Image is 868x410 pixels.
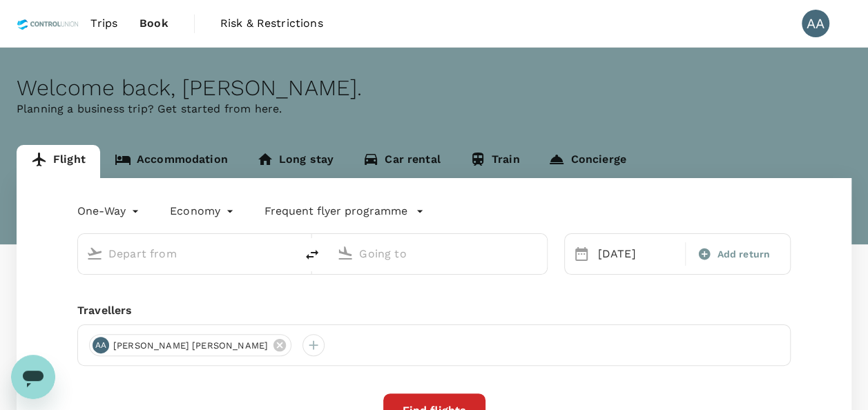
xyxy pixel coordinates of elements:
input: Depart from [108,243,267,264]
input: Going to [359,243,517,264]
button: delete [296,238,329,271]
span: Book [139,15,168,32]
a: Accommodation [100,145,242,178]
iframe: Button to launch messaging window, conversation in progress [11,355,55,399]
p: Frequent flyer programme [264,203,407,219]
span: Trips [90,15,117,32]
div: AA [93,337,109,353]
div: Travellers [77,302,791,319]
a: Concierge [534,145,640,178]
div: AA[PERSON_NAME] [PERSON_NAME] [89,334,291,356]
img: Control Union Malaysia Sdn. Bhd. [17,8,79,39]
div: AA [802,10,829,37]
span: Add return [717,247,770,262]
a: Flight [17,145,100,178]
button: Open [286,252,289,255]
div: Economy [170,200,237,222]
a: Train [455,145,534,178]
p: Planning a business trip? Get started from here. [17,101,851,117]
button: Open [537,252,540,255]
a: Long stay [242,145,348,178]
div: Welcome back , [PERSON_NAME] . [17,75,851,101]
div: One-Way [77,200,142,222]
span: Risk & Restrictions [220,15,323,32]
button: Frequent flyer programme [264,203,424,219]
span: [PERSON_NAME] [PERSON_NAME] [105,339,276,353]
a: Car rental [348,145,455,178]
div: [DATE] [592,240,683,268]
